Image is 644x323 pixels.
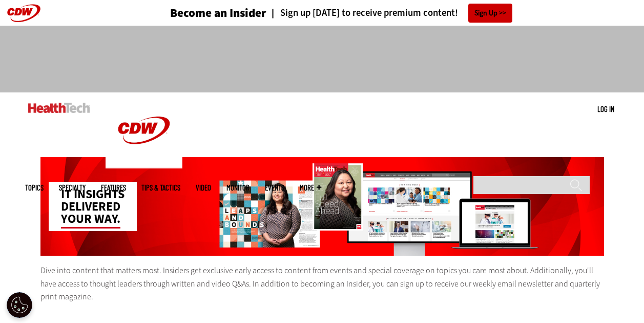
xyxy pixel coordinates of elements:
[106,160,182,171] a: CDW
[468,4,512,23] a: Sign Up
[266,8,458,18] a: Sign up [DATE] to receive premium content!
[141,184,180,192] a: Tips & Tactics
[106,92,182,168] img: Home
[101,184,126,192] a: Features
[226,184,250,192] a: MonITor
[61,211,120,229] span: your way.
[132,7,266,19] a: Become an Insider
[40,264,604,303] p: Dive into content that matters most. Insiders get exclusive early access to content from events a...
[7,292,32,318] div: Cookie Settings
[7,292,32,318] button: Open Preferences
[25,184,44,192] span: Topics
[49,182,137,231] div: IT insights delivered
[597,104,614,113] a: Log in
[170,7,266,19] h3: Become an Insider
[300,184,321,192] span: More
[28,103,90,113] img: Home
[196,184,211,192] a: Video
[597,104,614,115] div: User menu
[59,184,86,192] span: Specialty
[265,184,284,192] a: Events
[136,36,509,82] iframe: advertisement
